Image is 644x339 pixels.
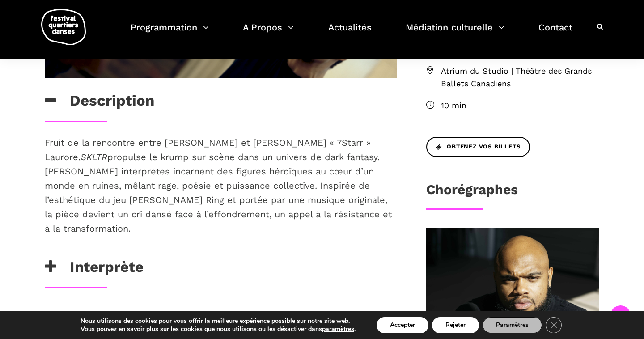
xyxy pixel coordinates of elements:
a: Programmation [131,20,209,46]
button: Paramètres [483,317,542,333]
button: Accepter [377,317,428,333]
button: paramètres [322,325,354,333]
h3: Interprète [45,258,144,280]
a: Obtenez vos billets [426,137,530,157]
img: logo-fqd-med [41,9,86,45]
span: Atrium du Studio | Théâtre des Grands Ballets Canadiens [441,65,599,91]
h3: Description [45,92,154,114]
span: Fruit de la rencontre entre [PERSON_NAME] et [PERSON_NAME] « 7Starr » Laurore, propulse le krump ... [45,137,392,234]
h3: Chorégraphes [426,182,518,204]
button: Rejeter [432,317,479,333]
em: SKLTR [80,152,107,162]
a: Actualités [328,20,372,46]
a: Contact [538,20,572,46]
button: Close GDPR Cookie Banner [546,317,562,333]
span: Obtenez vos billets [436,142,520,152]
a: Médiation culturelle [406,20,504,46]
a: A Propos [243,20,294,46]
p: Vous pouvez en savoir plus sur les cookies que nous utilisons ou les désactiver dans . [80,325,356,333]
p: Nous utilisons des cookies pour vous offrir la meilleure expérience possible sur notre site web. [80,317,356,325]
span: 10 min [441,99,599,112]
